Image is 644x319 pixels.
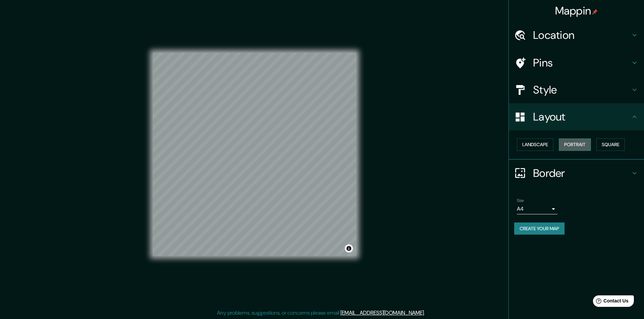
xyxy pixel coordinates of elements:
div: Pins [509,49,644,76]
div: Style [509,76,644,103]
div: Border [509,160,644,187]
a: [EMAIL_ADDRESS][DOMAIN_NAME] [340,309,424,316]
div: Layout [509,103,644,130]
iframe: Help widget launcher [584,293,637,312]
button: Toggle attribution [345,244,353,252]
p: Any problems, suggestions, or concerns please email . [217,309,425,317]
div: Location [509,22,644,49]
button: Create your map [514,222,565,235]
div: . [426,309,427,317]
button: Landscape [517,138,553,151]
div: . [425,309,426,317]
h4: Border [533,166,630,180]
h4: Location [533,28,630,42]
button: Square [596,138,625,151]
label: Size [517,197,524,203]
button: Portrait [559,138,591,151]
h4: Layout [533,110,630,124]
canvas: Map [153,53,356,256]
h4: Pins [533,56,630,70]
div: A4 [517,204,557,214]
img: pin-icon.png [592,9,598,15]
h4: Style [533,83,630,97]
h4: Mappin [555,4,598,18]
